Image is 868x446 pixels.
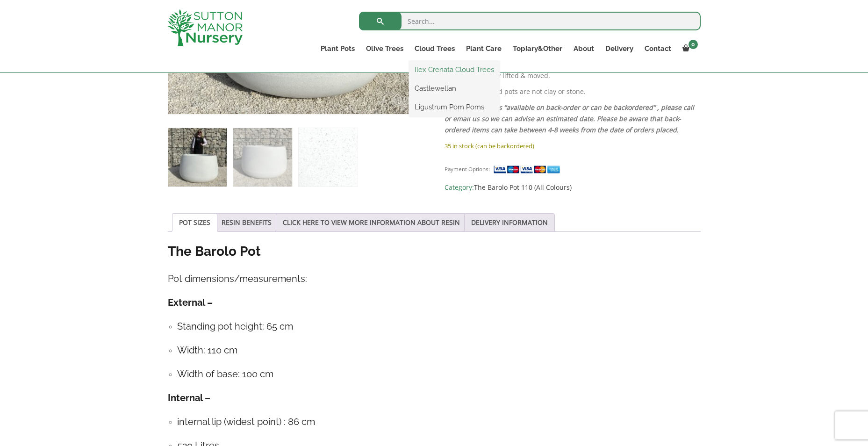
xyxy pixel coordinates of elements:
[233,128,292,187] img: The Barolo Pot 110 Colour White Granite - Image 2
[471,214,548,231] a: DELIVERY INFORMATION
[568,42,600,55] a: About
[639,42,677,55] a: Contact
[359,12,701,30] input: Search...
[179,214,210,231] a: POT SIZES
[409,81,500,95] a: Castlewellan
[168,128,227,187] img: The Barolo Pot 110 Colour White Granite
[409,42,460,55] a: Cloud Trees
[600,42,639,55] a: Delivery
[507,42,568,55] a: Topiary&Other
[445,182,700,193] span: Category:
[299,128,357,187] img: The Barolo Pot 110 Colour White Granite - Image 3
[409,100,500,114] a: Ligustrum Pom Poms
[445,140,700,151] p: 35 in stock (can be backordered)
[168,244,261,259] strong: The Barolo Pot
[445,86,700,97] p: These resin-based pots are not clay or stone.
[360,42,409,55] a: Olive Trees
[445,103,694,134] em: When stock shows “available on back-order or can be backordered” , please call or email us so we ...
[315,42,360,55] a: Plant Pots
[222,214,272,231] a: RESIN BENEFITS
[168,297,213,308] strong: External –
[493,165,563,174] img: payment supported
[460,42,507,55] a: Plant Care
[283,214,460,231] a: CLICK HERE TO VIEW MORE INFORMATION ABOUT RESIN
[677,42,701,55] a: 0
[409,63,500,77] a: Ilex Crenata Cloud Trees
[168,392,210,403] strong: Internal –
[177,319,701,334] h4: Standing pot height: 65 cm
[168,9,243,46] img: logo
[177,343,701,358] h4: Width: 110 cm
[177,415,701,429] h4: internal lip (widest point) : 86 cm
[689,40,698,49] span: 0
[177,367,701,381] h4: Width of base: 100 cm
[168,272,701,286] h4: Pot dimensions/measurements:
[445,165,490,173] small: Payment Options:
[474,183,572,192] a: The Barolo Pot 110 (All Colours)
